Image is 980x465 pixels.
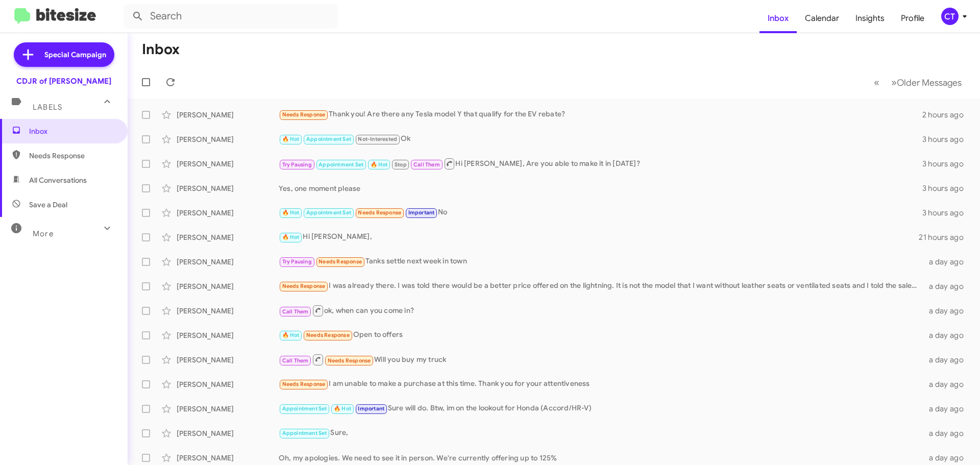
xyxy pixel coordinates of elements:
a: Profile [893,4,933,33]
span: Appointment Set [282,405,327,412]
span: Important [358,405,384,412]
div: Tanks settle next week in town [279,256,923,267]
div: [PERSON_NAME] [177,453,279,463]
div: 3 hours ago [922,159,972,169]
span: 🔥 Hot [282,136,300,142]
span: Labels [33,103,62,112]
div: [PERSON_NAME] [177,428,279,438]
span: Needs Response [306,332,350,338]
span: All Conversations [29,175,87,185]
span: Appointment Set [306,209,351,216]
span: Needs Response [282,283,326,289]
div: ok, when can you come in? [279,304,923,317]
div: [PERSON_NAME] [177,281,279,291]
span: « [874,76,879,89]
div: a day ago [923,428,972,438]
span: Call Them [282,308,309,315]
div: Hi [PERSON_NAME], Are you able to make it in [DATE]? [279,157,922,170]
span: Call Them [413,161,440,168]
div: Hi [PERSON_NAME], [279,231,919,243]
div: I am unable to make a purchase at this time. Thank you for your attentiveness [279,378,923,390]
div: [PERSON_NAME] [177,110,279,120]
div: a day ago [923,281,972,291]
div: a day ago [923,306,972,316]
span: 🔥 Hot [371,161,388,168]
span: Older Messages [897,77,962,88]
input: Search [124,4,338,29]
div: I was already there. I was told there would be a better price offered on the lightning. It is not... [279,280,923,292]
h1: Inbox [142,41,180,58]
span: Save a Deal [29,200,67,210]
span: Inbox [29,126,116,136]
div: 3 hours ago [922,208,972,218]
div: 21 hours ago [919,232,972,242]
div: a day ago [923,453,972,463]
span: Stop [395,161,407,168]
nav: Page navigation example [868,72,968,93]
span: » [891,76,897,89]
div: [PERSON_NAME] [177,208,279,218]
div: Yes, one moment please [279,183,922,193]
div: a day ago [923,355,972,365]
div: Thank you! Are there any Tesla model Y that qualify for the EV rebate? [279,109,922,120]
button: CT [933,8,969,25]
div: a day ago [923,404,972,414]
div: [PERSON_NAME] [177,330,279,340]
span: Appointment Set [318,161,363,168]
div: [PERSON_NAME] [177,159,279,169]
span: More [33,229,54,238]
span: Appointment Set [306,136,351,142]
span: Important [408,209,435,216]
span: Special Campaign [44,50,106,60]
a: Calendar [797,4,847,33]
a: Special Campaign [14,42,114,67]
div: Oh, my apologies. We need to see it in person. We're currently offering up to 125% [279,453,923,463]
div: Will you buy my truck [279,353,923,366]
span: 🔥 Hot [282,209,300,216]
div: [PERSON_NAME] [177,306,279,316]
div: [PERSON_NAME] [177,404,279,414]
div: a day ago [923,379,972,389]
a: Insights [847,4,893,33]
span: Needs Response [318,258,362,265]
span: Needs Response [328,357,371,364]
div: No [279,207,922,218]
span: Appointment Set [282,430,327,436]
div: a day ago [923,330,972,340]
div: [PERSON_NAME] [177,257,279,267]
div: 3 hours ago [922,134,972,144]
div: Sure will do. Btw, im on the lookout for Honda (Accord/HR-V) [279,403,923,414]
span: Try Pausing [282,258,312,265]
div: [PERSON_NAME] [177,134,279,144]
div: a day ago [923,257,972,267]
button: Previous [868,72,886,93]
div: Sure, [279,427,923,439]
button: Next [885,72,968,93]
span: Call Them [282,357,309,364]
div: CDJR of [PERSON_NAME] [16,76,111,86]
div: CT [941,8,959,25]
div: Open to offers [279,329,923,341]
a: Inbox [759,4,797,33]
span: 🔥 Hot [334,405,351,412]
div: 3 hours ago [922,183,972,193]
div: [PERSON_NAME] [177,232,279,242]
span: Not-Interested [358,136,397,142]
span: Try Pausing [282,161,312,168]
span: Needs Response [282,111,326,118]
div: [PERSON_NAME] [177,183,279,193]
span: Needs Response [29,151,116,161]
div: [PERSON_NAME] [177,355,279,365]
span: Needs Response [358,209,401,216]
div: [PERSON_NAME] [177,379,279,389]
span: Needs Response [282,381,326,387]
div: 2 hours ago [922,110,972,120]
div: Ok [279,133,922,145]
span: 🔥 Hot [282,234,300,240]
span: 🔥 Hot [282,332,300,338]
